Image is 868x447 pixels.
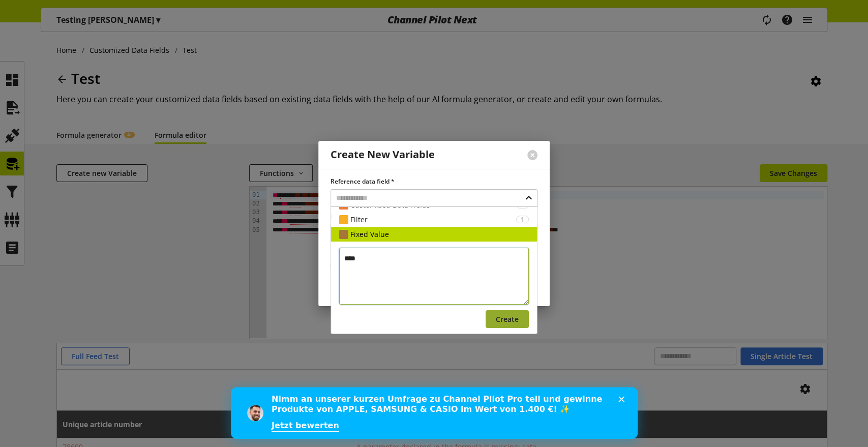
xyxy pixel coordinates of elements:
div: 2 [516,201,529,208]
div: 1 [516,216,529,223]
div: Filter [350,214,516,225]
span: Create [496,314,519,324]
iframe: Intercom live chat banner [231,387,638,439]
button: Create [486,310,529,328]
div: Fixed Value [350,229,529,240]
label: Reference data field * [331,177,537,186]
div: Create New Variable [331,149,435,161]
